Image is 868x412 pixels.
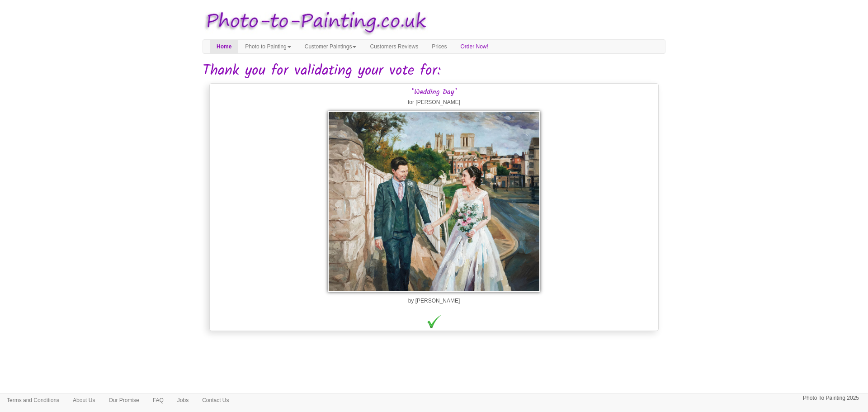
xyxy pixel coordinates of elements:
[425,40,453,53] a: Prices
[198,5,429,39] img: Photo to Painting
[426,315,442,328] img: tick.gif
[210,40,238,53] a: Home
[195,393,236,407] a: Contact Us
[170,393,195,407] a: Jobs
[66,393,102,407] a: About Us
[328,111,540,292] img: Wedding Day
[209,83,659,331] div: for [PERSON_NAME]
[363,40,425,53] a: Customers Reviews
[102,393,146,407] a: Our Promise
[212,296,656,306] p: by [PERSON_NAME]
[803,393,859,403] p: Photo To Painting 2025
[238,40,297,53] a: Photo to Painting
[298,40,363,53] a: Customer Paintings
[203,63,665,79] h1: Thank you for validating your vote for:
[212,88,656,96] h3: "Wedding Day"
[454,40,495,53] a: Order Now!
[146,393,170,407] a: FAQ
